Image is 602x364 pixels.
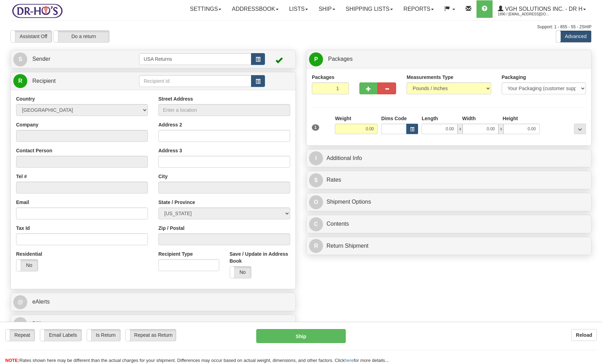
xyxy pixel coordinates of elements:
label: Contact Person [16,147,52,154]
a: Ship [313,0,340,18]
label: No [230,267,251,278]
label: Recipient Type [158,250,193,257]
a: P Packages [309,52,589,66]
label: Do a return [54,31,109,42]
span: Sender [32,56,50,62]
a: $Rates [309,173,589,187]
span: @ [13,295,27,309]
span: $ [309,173,323,187]
label: Is Return [87,329,120,341]
label: Email Labels [40,329,81,341]
a: OShipment Options [309,195,589,209]
label: Length [422,115,438,122]
span: R [309,239,323,253]
label: Country [16,95,35,102]
label: Repeat as Return [126,329,176,341]
span: P [309,52,323,66]
span: B [13,317,27,331]
a: Addressbook [227,0,284,18]
img: logo1890.jpg [10,2,64,20]
label: No [16,260,38,271]
span: S [13,52,27,66]
a: Shipping lists [341,0,398,18]
span: eAlerts [32,299,50,305]
label: Address 2 [158,121,182,128]
label: Street Address [158,95,193,102]
span: x [458,124,463,134]
a: RReturn Shipment [309,239,589,253]
div: Support: 1 - 855 - 55 - 2SHIP [10,24,592,30]
span: Billing [32,321,47,327]
a: IAdditional Info [309,151,589,166]
a: S Sender [13,52,139,66]
label: Tel # [16,173,27,180]
span: R [13,74,27,88]
input: Sender Id [139,53,251,65]
span: 1 [312,124,319,131]
span: O [309,195,323,209]
label: State / Province [158,199,195,206]
label: Width [462,115,476,122]
button: Ship [256,329,346,343]
label: Email [16,199,29,206]
div: ... [574,124,586,134]
label: Dims Code [381,115,407,122]
span: Packages [328,56,352,62]
label: Residential [16,250,42,257]
a: B Billing [13,317,293,331]
iframe: chat widget [586,146,601,218]
label: Height [503,115,518,122]
a: Lists [284,0,313,18]
label: Save / Update in Address Book [230,250,291,264]
a: Settings [185,0,227,18]
span: 1890 / [EMAIL_ADDRESS][DOMAIN_NAME] [498,11,550,18]
span: Recipient [32,78,56,84]
span: C [309,217,323,231]
label: Assistant Off [11,31,52,42]
label: Measurements Type [407,74,453,81]
label: Packaging [502,74,526,81]
label: Advanced [556,31,591,42]
input: Recipient Id [139,75,251,87]
span: VGH Solutions Inc. - Dr H [503,6,582,12]
a: CContents [309,217,589,231]
label: Address 3 [158,147,182,154]
label: Tax Id [16,225,30,232]
label: City [158,173,167,180]
label: Company [16,121,38,128]
a: R Recipient [13,74,125,88]
b: Reload [576,332,592,338]
span: I [309,151,323,165]
span: NOTE: [5,358,19,363]
label: Packages [312,74,335,81]
a: @ eAlerts [13,295,293,309]
label: Weight [335,115,351,122]
label: Zip / Postal [158,225,185,232]
a: here [345,358,354,363]
span: x [499,124,503,134]
a: Reports [398,0,439,18]
button: Reload [571,329,597,341]
a: VGH Solutions Inc. - Dr H 1890 / [EMAIL_ADDRESS][DOMAIN_NAME] [493,0,591,18]
input: Enter a location [158,104,290,116]
label: Repeat [6,329,35,341]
